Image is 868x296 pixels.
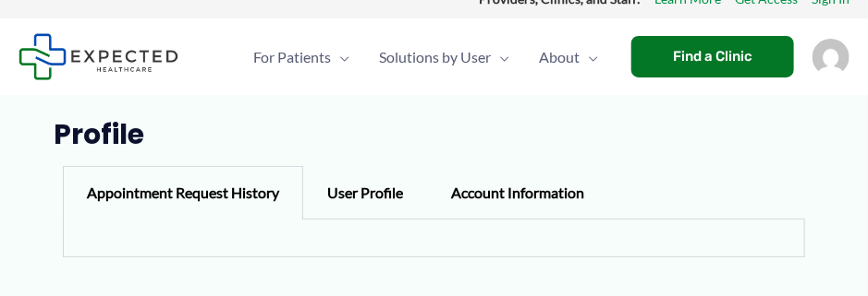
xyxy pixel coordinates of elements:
span: Menu Toggle [580,25,598,89]
div: User Profile [303,166,427,219]
nav: Primary Site Navigation [238,25,613,89]
h1: Profile [54,118,813,151]
div: Account Information [427,166,608,219]
a: Find a Clinic [631,36,794,77]
span: About [539,25,580,89]
img: Expected Healthcare Logo - side, dark font, small [18,33,178,80]
a: Solutions by UserMenu Toggle [364,25,524,89]
a: AboutMenu Toggle [524,25,613,89]
span: For Patients [253,25,331,89]
a: Account icon link [813,46,850,64]
span: Menu Toggle [491,25,509,89]
span: Menu Toggle [331,25,349,89]
div: Appointment Request History [63,166,303,219]
span: Solutions by User [379,25,491,89]
a: For PatientsMenu Toggle [238,25,364,89]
